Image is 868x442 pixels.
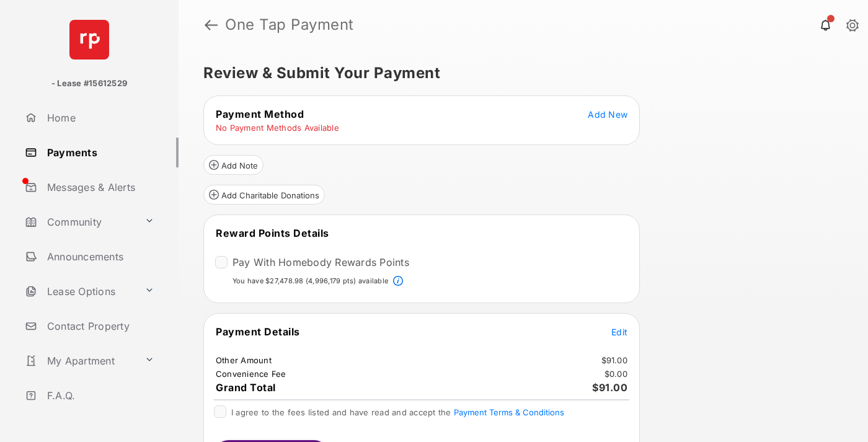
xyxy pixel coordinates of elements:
[215,122,340,133] td: No Payment Methods Available
[611,327,627,337] span: Edit
[20,276,139,306] a: Lease Options
[20,381,179,410] a: F.A.Q.
[216,381,276,394] span: Grand Total
[601,355,629,366] td: $91.00
[203,185,325,205] button: Add Charitable Donations
[20,103,179,133] a: Home
[216,108,304,120] span: Payment Method
[232,276,388,286] p: You have $27,478.98 (4,996,179 pts) available
[203,66,833,81] h5: Review & Submit Your Payment
[588,108,627,120] button: Add New
[20,346,139,376] a: My Apartment
[20,311,179,341] a: Contact Property
[216,227,329,239] span: Reward Points Details
[51,77,127,90] p: - Lease #15612529
[225,17,354,32] strong: One Tap Payment
[588,109,627,120] span: Add New
[215,368,287,379] td: Convenience Fee
[604,368,628,379] td: $0.00
[20,207,139,237] a: Community
[232,256,409,268] label: Pay With Homebody Rewards Points
[20,172,179,202] a: Messages & Alerts
[611,325,627,338] button: Edit
[231,407,564,417] span: I agree to the fees listed and have read and accept the
[69,20,109,60] img: svg+xml;base64,PHN2ZyB4bWxucz0iaHR0cDovL3d3dy53My5vcmcvMjAwMC9zdmciIHdpZHRoPSI2NCIgaGVpZ2h0PSI2NC...
[454,407,564,417] button: I agree to the fees listed and have read and accept the
[592,381,627,394] span: $91.00
[216,325,300,338] span: Payment Details
[20,242,179,272] a: Announcements
[203,155,263,175] button: Add Note
[215,355,272,366] td: Other Amount
[20,138,179,167] a: Payments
